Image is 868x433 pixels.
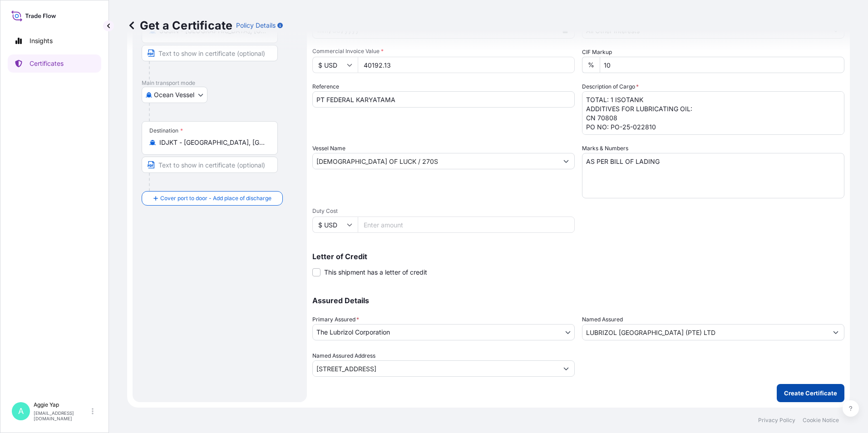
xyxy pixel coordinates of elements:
[312,297,844,304] p: Assured Details
[142,87,207,103] button: Select transport
[582,82,639,91] label: Description of Cargo
[312,48,575,55] span: Commercial Invoice Value
[582,324,828,340] input: Assured Name
[312,91,575,108] input: Enter booking reference
[777,384,844,402] button: Create Certificate
[582,57,600,73] div: %
[803,417,839,424] a: Cookie Notice
[34,410,90,421] p: [EMAIL_ADDRESS][DOMAIN_NAME]
[828,324,844,340] button: Show suggestions
[142,191,283,206] button: Cover port to door - Add place of discharge
[149,127,183,134] div: Destination
[313,360,558,377] input: Named Assured Address
[160,194,271,203] span: Cover port to door - Add place of discharge
[313,153,558,169] input: Type to search vessel name or IMO
[142,79,298,87] p: Main transport mode
[30,36,53,45] p: Insights
[142,45,278,61] input: Text to appear on certificate
[758,417,795,424] a: Privacy Policy
[312,253,844,260] p: Letter of Credit
[127,18,232,33] p: Get a Certificate
[316,328,390,337] span: The Lubrizol Corporation
[600,57,844,73] input: Enter percentage between 0 and 24%
[312,144,345,153] label: Vessel Name
[784,389,837,398] p: Create Certificate
[8,32,101,50] a: Insights
[324,268,427,277] span: This shipment has a letter of credit
[582,315,623,324] label: Named Assured
[582,144,628,153] label: Marks & Numbers
[312,324,575,340] button: The Lubrizol Corporation
[312,351,375,360] label: Named Assured Address
[582,48,612,57] label: CIF Markup
[154,90,194,99] span: Ocean Vessel
[358,216,575,233] input: Enter amount
[558,360,574,377] button: Show suggestions
[142,157,278,173] input: Text to appear on certificate
[558,153,574,169] button: Show suggestions
[34,401,90,408] p: Aggie Yap
[312,315,359,324] span: Primary Assured
[358,57,575,73] input: Enter amount
[312,207,575,215] span: Duty Cost
[159,138,266,147] input: Destination
[236,21,276,30] p: Policy Details
[8,54,101,73] a: Certificates
[30,59,64,68] p: Certificates
[312,82,339,91] label: Reference
[18,407,24,416] span: A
